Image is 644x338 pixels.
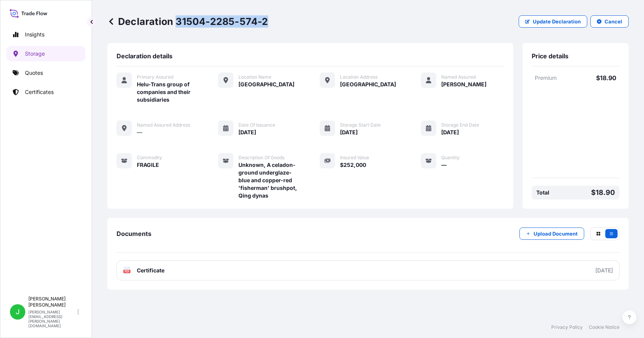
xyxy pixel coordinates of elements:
[590,15,629,28] button: Cancel
[137,155,162,161] span: Commodity
[519,228,584,240] button: Upload Document
[441,129,459,136] span: [DATE]
[117,52,172,60] span: Declaration details
[441,81,486,88] span: [PERSON_NAME]
[534,230,578,237] p: Upload Document
[238,129,256,136] span: [DATE]
[28,310,76,328] p: [PERSON_NAME][EMAIL_ADDRESS][PERSON_NAME][DOMAIN_NAME]
[340,129,358,136] span: [DATE]
[117,261,619,280] a: PDFCertificate[DATE]
[25,31,44,38] p: Insights
[7,65,85,81] a: Quotes
[535,74,575,82] p: Premium
[137,129,142,136] span: —
[137,81,200,104] span: Helu-Trans group of companies and their subsidiaries
[7,27,85,42] a: Insights
[117,231,151,237] p: Documents
[25,88,54,96] p: Certificates
[340,81,396,88] span: [GEOGRAPHIC_DATA]
[125,270,130,273] text: PDF
[7,46,85,61] a: Storage
[107,15,268,28] p: Declaration 31504-2285-574-2
[441,161,447,169] span: —
[28,296,76,308] p: [PERSON_NAME] [PERSON_NAME]
[551,324,583,330] a: Privacy Policy
[532,52,568,60] span: Price details
[238,81,294,88] span: [GEOGRAPHIC_DATA]
[238,122,275,128] span: Date of Issuance
[16,308,20,316] span: J
[441,74,476,80] span: Named Assured
[137,74,173,80] span: Primary Assured
[591,189,615,196] p: $18.90
[340,74,378,80] span: Location Address
[137,161,159,169] span: FRAGILE
[441,122,479,128] span: Storage End Date
[238,161,301,200] span: Unknown, A celadon-ground underglaze-blue and copper-red 'fisherman' brushpot, Qing dynas
[589,324,619,330] a: Cookie Notice
[533,18,581,25] p: Update Declaration
[137,267,164,274] span: Certificate
[536,189,549,196] p: Total
[7,84,85,100] a: Certificates
[137,122,190,128] span: Named Assured Address
[25,69,43,77] p: Quotes
[340,122,381,128] span: Storage Start Date
[605,18,622,25] p: Cancel
[576,74,616,82] p: $18.90
[25,50,45,58] p: Storage
[238,155,284,161] span: Description of Goods
[441,155,460,161] span: Quantity
[595,267,613,274] div: [DATE]
[340,155,369,161] span: Insured Value
[340,161,366,169] span: $252,000
[519,15,587,28] button: Update Declaration
[238,74,271,80] span: Location Name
